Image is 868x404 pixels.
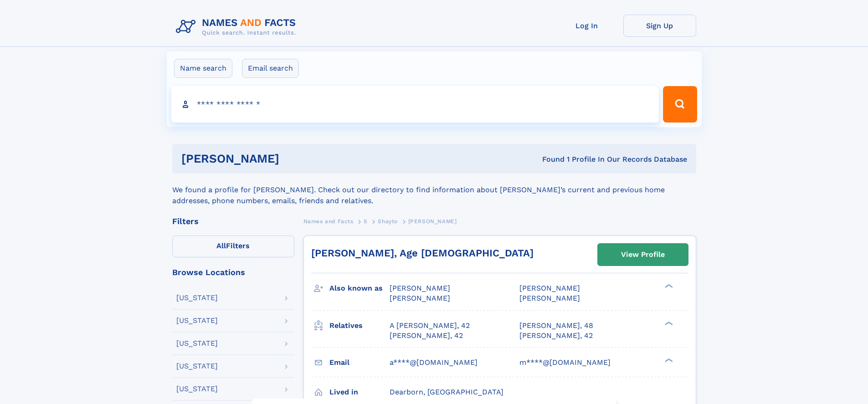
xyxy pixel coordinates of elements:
[174,59,232,78] label: Name search
[181,153,411,164] h1: [PERSON_NAME]
[172,15,303,39] img: Logo Names and Facts
[390,284,450,292] span: [PERSON_NAME]
[663,86,697,123] button: Search Button
[408,218,457,225] span: [PERSON_NAME]
[621,244,665,265] div: View Profile
[519,331,593,341] a: [PERSON_NAME], 42
[176,340,218,347] div: [US_STATE]
[390,331,463,341] a: [PERSON_NAME], 42
[172,235,294,257] label: Filters
[176,385,218,393] div: [US_STATE]
[378,218,398,225] span: Shayto
[172,174,696,206] div: We found a profile for [PERSON_NAME]. Check out our directory to find information about [PERSON_N...
[176,363,218,370] div: [US_STATE]
[171,86,659,123] input: search input
[303,215,354,227] a: Names and Facts
[364,215,368,227] a: S
[329,281,390,296] h3: Also known as
[378,215,398,227] a: Shayto
[598,244,688,266] a: View Profile
[329,384,390,400] h3: Lived in
[242,59,299,78] label: Email search
[216,241,226,250] span: All
[550,15,623,37] a: Log In
[519,294,580,302] span: [PERSON_NAME]
[311,247,534,259] a: [PERSON_NAME], Age [DEMOGRAPHIC_DATA]
[172,268,294,276] div: Browse Locations
[172,217,294,225] div: Filters
[390,388,503,396] span: Dearborn, [GEOGRAPHIC_DATA]
[623,15,696,37] a: Sign Up
[329,318,390,333] h3: Relatives
[663,320,673,326] div: ❯
[390,294,450,302] span: [PERSON_NAME]
[519,284,580,292] span: [PERSON_NAME]
[329,355,390,370] h3: Email
[390,321,470,331] a: A [PERSON_NAME], 42
[663,357,673,363] div: ❯
[176,317,218,324] div: [US_STATE]
[663,283,673,289] div: ❯
[519,321,593,331] a: [PERSON_NAME], 48
[364,218,368,225] span: S
[411,154,687,164] div: Found 1 Profile In Our Records Database
[176,294,218,302] div: [US_STATE]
